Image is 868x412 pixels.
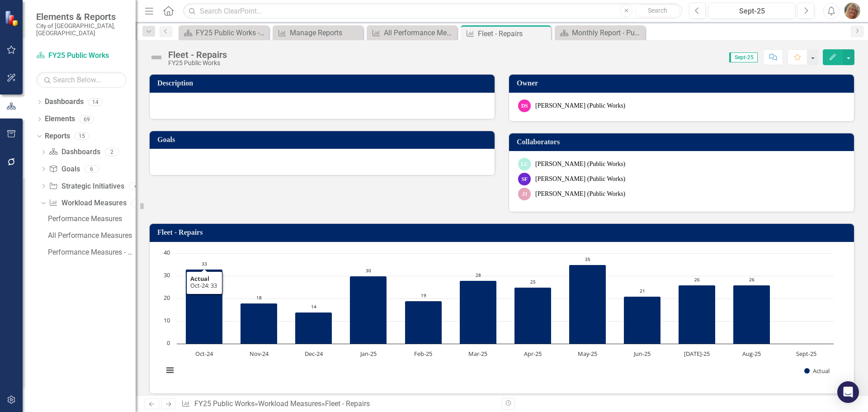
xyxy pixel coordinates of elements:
[518,99,531,112] div: DS
[514,287,552,344] path: Apr-25, 25. Actual.
[535,189,625,199] div: [PERSON_NAME] (Public Works)
[36,11,127,22] span: Elements & Reports
[164,248,170,256] text: 40
[49,147,100,157] a: Dashboards
[75,133,89,140] div: 15
[186,269,223,344] path: Oct-24, 33. Actual.
[258,399,321,408] a: Workload Measures
[250,350,269,358] text: Nov-24
[624,296,661,344] path: Jun-25, 21. Actual.
[48,248,136,256] div: Performance Measures - Monthly Report
[164,364,176,377] button: View chart menu, Chart
[48,215,136,223] div: Performance Measures
[635,5,680,17] button: Search
[49,164,80,175] a: Goals
[350,276,387,344] path: Jan-25, 30. Actual.
[648,7,667,14] span: Search
[49,181,124,192] a: Strategic Initiatives
[517,138,849,146] h3: Collaborators
[572,27,643,38] div: Monthly Report - Public Works
[305,350,323,358] text: Dec-24
[196,27,267,38] div: FY25 Public Works - Strategic Plan
[46,245,136,260] a: Performance Measures - Monthly Report
[679,285,716,344] path: Jul-25, 26. Actual.
[535,160,625,169] div: [PERSON_NAME] (Public Works)
[164,271,170,279] text: 30
[159,249,838,384] svg: Interactive chart
[164,294,170,302] text: 20
[535,101,625,110] div: [PERSON_NAME] (Public Works)
[80,115,94,123] div: 69
[837,381,859,403] div: Open Intercom Messenger
[295,312,332,344] path: Dec-24, 14. Actual.
[578,350,597,358] text: May-25
[159,249,845,384] div: Chart. Highcharts interactive chart.
[384,27,455,38] div: All Performance Measures
[712,6,792,17] div: Sept-25
[195,350,213,358] text: Oct-24
[194,399,255,408] a: FY25 Public Works
[796,350,816,358] text: Sept-25
[46,212,136,226] a: Performance Measures
[640,288,645,294] text: 21
[45,131,70,142] a: Reports
[167,339,170,347] text: 0
[181,27,267,38] a: FY25 Public Works - Strategic Plan
[45,97,84,107] a: Dashboards
[694,276,700,283] text: 26
[164,316,170,324] text: 10
[49,198,126,208] a: Workload Measures
[414,350,432,358] text: Feb-25
[524,350,542,358] text: Apr-25
[421,292,426,298] text: 19
[729,52,758,62] span: Sept-25
[157,228,849,237] h3: Fleet - Repairs
[202,260,207,267] text: 33
[633,350,651,358] text: Jun-25
[149,50,164,65] img: Not Defined
[45,114,75,124] a: Elements
[241,303,278,344] path: Nov-24, 18. Actual.
[742,350,761,358] text: Aug-25
[275,27,361,38] a: Manage Reports
[585,256,590,262] text: 35
[36,22,127,37] small: City of [GEOGRAPHIC_DATA], [GEOGRAPHIC_DATA]
[359,350,377,358] text: Jan-25
[85,165,99,173] div: 6
[844,3,860,19] img: Hallie Pelham
[369,27,455,38] a: All Performance Measures
[157,79,490,87] h3: Description
[131,199,146,207] div: 3
[468,350,487,358] text: Mar-25
[46,228,136,243] a: All Performance Measures
[684,350,710,358] text: [DATE]-25
[518,188,531,200] div: JJ
[36,51,127,61] a: FY25 Public Works
[478,28,549,39] div: Fleet - Repairs
[366,267,371,274] text: 30
[476,272,481,278] text: 28
[557,27,643,38] a: Monthly Report - Public Works
[168,60,227,66] div: FY25 Public Works
[168,50,227,60] div: Fleet - Repairs
[311,303,316,310] text: 14
[733,285,770,344] path: Aug-25, 26. Actual.
[290,27,361,38] div: Manage Reports
[157,136,490,144] h3: Goals
[749,276,755,283] text: 26
[460,280,497,344] path: Mar-25, 28. Actual.
[708,3,795,19] button: Sept-25
[36,72,127,88] input: Search Below...
[530,279,536,285] text: 25
[88,98,103,106] div: 14
[804,367,830,375] button: Show Actual
[256,294,262,301] text: 18
[183,3,682,19] input: Search ClearPoint...
[569,265,606,344] path: May-25, 35. Actual.
[518,158,531,170] div: LC
[517,79,849,87] h3: Owner
[181,399,495,409] div: » »
[129,182,143,190] div: 4
[5,10,20,26] img: ClearPoint Strategy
